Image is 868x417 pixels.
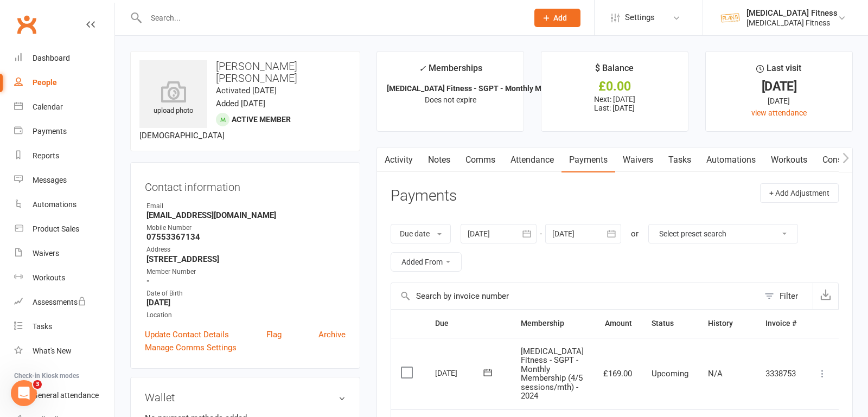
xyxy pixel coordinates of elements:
[146,232,346,242] strong: 07553367134
[593,310,642,337] th: Amount
[146,254,346,264] strong: [STREET_ADDRESS]
[595,61,634,81] div: $ Balance
[146,201,346,211] div: Email
[14,241,114,266] a: Waivers
[593,338,642,409] td: £169.00
[642,310,698,337] th: Status
[561,147,615,172] a: Payments
[391,224,451,243] button: Due date
[551,95,678,112] p: Next: [DATE] Last: [DATE]
[11,380,37,406] iframe: Intercom live chat
[33,127,67,136] div: Payments
[216,86,277,95] time: Activated [DATE]
[33,102,63,111] div: Calendar
[146,288,346,299] div: Date of Birth
[232,115,291,124] span: Active member
[13,11,40,38] a: Clubworx
[145,177,346,193] h3: Contact information
[435,364,485,381] div: [DATE]
[425,310,511,337] th: Due
[719,7,741,29] img: thumb_image1569280052.png
[521,347,584,401] span: [MEDICAL_DATA] Fitness - SGPT - Monthly Membership (4/5 sessions/mth) - 2024
[756,338,806,409] td: 3338753
[708,369,723,378] span: N/A
[756,310,806,337] th: Invoice #
[33,249,59,258] div: Waivers
[14,46,114,70] a: Dashboard
[391,283,759,309] input: Search by invoice number
[419,63,426,74] i: ✓
[420,147,458,172] a: Notes
[698,310,756,337] th: History
[33,224,79,233] div: Product Sales
[551,81,678,92] div: £0.00
[216,99,265,108] time: Added [DATE]
[266,328,282,341] a: Flag
[33,298,86,306] div: Assessments
[716,81,843,92] div: [DATE]
[14,217,114,241] a: Product Sales
[33,322,52,331] div: Tasks
[14,266,114,290] a: Workouts
[553,14,567,22] span: Add
[391,252,462,272] button: Added From
[33,273,65,282] div: Workouts
[458,147,503,172] a: Comms
[146,298,346,307] strong: [DATE]
[146,245,346,255] div: Address
[143,10,520,25] input: Search...
[387,84,585,93] strong: [MEDICAL_DATA] Fitness - SGPT - Monthly Membership...
[377,147,420,172] a: Activity
[318,328,346,341] a: Archive
[780,290,798,303] div: Filter
[33,347,72,355] div: What's New
[631,227,639,240] div: or
[425,95,476,104] span: Does not expire
[139,81,207,117] div: upload photo
[33,176,67,184] div: Messages
[14,119,114,144] a: Payments
[751,108,807,117] a: view attendance
[760,183,839,203] button: + Add Adjustment
[746,18,838,28] div: [MEDICAL_DATA] Fitness
[146,310,346,320] div: Location
[146,267,346,277] div: Member Number
[139,60,351,84] h3: [PERSON_NAME] [PERSON_NAME]
[14,144,114,168] a: Reports
[699,147,763,172] a: Automations
[652,369,688,378] span: Upcoming
[14,383,114,408] a: General attendance kiosk mode
[33,78,57,87] div: People
[146,210,346,220] strong: [EMAIL_ADDRESS][DOMAIN_NAME]
[33,391,99,400] div: General attendance
[391,188,457,204] h3: Payments
[14,315,114,339] a: Tasks
[145,392,346,403] h3: Wallet
[716,95,843,107] div: [DATE]
[419,61,482,81] div: Memberships
[815,147,861,172] a: Consent
[503,147,561,172] a: Attendance
[14,193,114,217] a: Automations
[746,8,838,18] div: [MEDICAL_DATA] Fitness
[33,200,76,209] div: Automations
[14,339,114,363] a: What's New
[763,147,815,172] a: Workouts
[33,151,59,160] div: Reports
[625,5,655,30] span: Settings
[145,341,237,354] a: Manage Comms Settings
[14,70,114,95] a: People
[756,61,801,81] div: Last visit
[14,95,114,119] a: Calendar
[145,328,229,341] a: Update Contact Details
[534,9,580,27] button: Add
[146,276,346,286] strong: -
[14,168,114,193] a: Messages
[146,223,346,233] div: Mobile Number
[33,54,70,62] div: Dashboard
[139,131,225,140] span: [DEMOGRAPHIC_DATA]
[511,310,593,337] th: Membership
[14,290,114,315] a: Assessments
[615,147,661,172] a: Waivers
[759,283,813,309] button: Filter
